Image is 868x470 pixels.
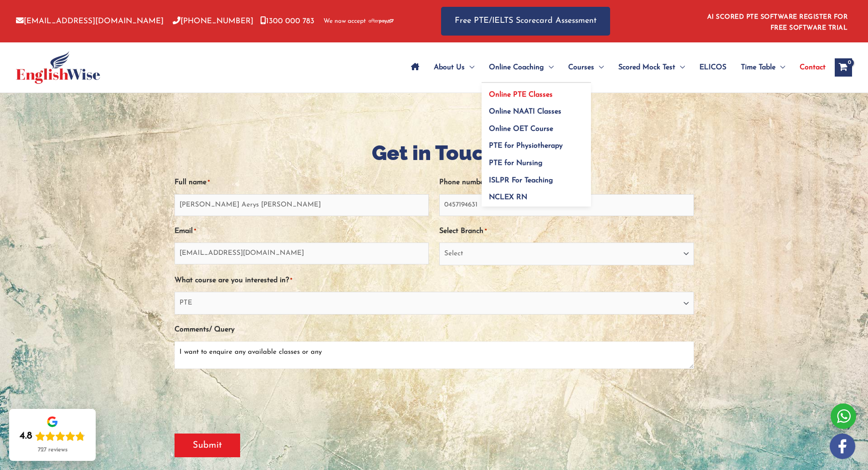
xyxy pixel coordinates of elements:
[489,160,543,167] span: PTE for Nursing
[175,139,694,167] h1: Get in Touch
[702,6,852,36] aside: Header Widget 1
[800,52,826,83] span: Contact
[324,17,366,26] span: We now accept
[439,175,490,190] label: Phone number
[482,83,591,100] a: Online PTE Classes
[482,117,591,134] a: Online OET Course
[175,224,196,239] label: Email
[734,52,792,83] a: Time TableMenu Toggle
[489,125,553,133] span: Online OET Course
[792,52,826,83] a: Contact
[175,434,240,457] input: Submit
[618,52,675,83] span: Scored Mock Test
[561,52,611,83] a: CoursesMenu Toggle
[439,224,487,239] label: Select Branch
[38,446,67,454] div: 727 reviews
[544,52,554,83] span: Menu Toggle
[175,322,235,337] label: Comments/ Query
[173,17,253,25] a: [PHONE_NUMBER]
[594,52,604,83] span: Menu Toggle
[175,175,210,190] label: Full name
[489,91,553,98] span: Online PTE Classes
[489,177,553,184] span: ISLPR For Teaching
[260,17,314,25] a: 1300 000 783
[835,58,852,77] a: View Shopping Cart, empty
[20,430,85,443] div: Rating: 4.8 out of 5
[568,52,594,83] span: Courses
[465,52,474,83] span: Menu Toggle
[175,382,313,417] iframe: reCAPTCHA
[482,186,591,207] a: NCLEX RN
[16,51,100,84] img: cropped-ew-logo
[482,152,591,169] a: PTE for Nursing
[441,7,610,36] a: Free PTE/IELTS Scorecard Assessment
[16,17,164,25] a: [EMAIL_ADDRESS][DOMAIN_NAME]
[369,19,394,24] img: Afterpay-Logo
[489,52,544,83] span: Online Coaching
[426,52,482,83] a: About UsMenu Toggle
[482,52,561,83] a: Online CoachingMenu Toggle
[175,273,292,288] label: What course are you interested in?
[482,100,591,118] a: Online NAATI Classes
[675,52,685,83] span: Menu Toggle
[489,142,563,150] span: PTE for Physiotherapy
[489,194,527,201] span: NCLEX RN
[404,52,826,83] nav: Site Navigation: Main Menu
[692,52,734,83] a: ELICOS
[741,52,776,83] span: Time Table
[611,52,692,83] a: Scored Mock TestMenu Toggle
[699,52,726,83] span: ELICOS
[489,108,561,115] span: Online NAATI Classes
[830,434,855,459] img: white-facebook.png
[20,430,32,443] div: 4.8
[434,52,465,83] span: About Us
[707,14,848,31] a: AI SCORED PTE SOFTWARE REGISTER FOR FREE SOFTWARE TRIAL
[482,169,591,186] a: ISLPR For Teaching
[776,52,785,83] span: Menu Toggle
[482,134,591,152] a: PTE for Physiotherapy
